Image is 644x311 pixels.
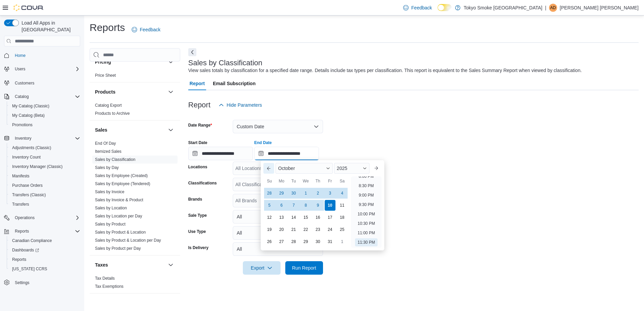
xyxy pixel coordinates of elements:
button: Inventory Manager (Classic) [7,162,83,171]
button: Products [95,89,165,95]
span: October [278,166,295,171]
a: Feedback [400,1,434,14]
span: Inventory Manager (Classic) [12,164,63,169]
h3: Report [188,101,211,109]
button: Manifests [7,171,83,181]
div: Fr [325,176,335,186]
span: Reports [12,257,26,262]
span: Adjustments (Classic) [12,145,51,150]
button: Next month [371,163,382,174]
button: Pricing [167,58,175,66]
a: My Catalog (Classic) [9,102,52,110]
span: Transfers [9,200,80,208]
button: Adjustments (Classic) [7,143,83,152]
span: Sales by Location [95,205,127,211]
button: Taxes [95,262,165,268]
h3: Products [95,89,116,95]
span: Reports [9,255,80,264]
button: Customers [1,78,83,88]
span: My Catalog (Beta) [12,113,45,118]
a: My Catalog (Beta) [9,111,47,119]
span: Promotions [12,122,33,128]
button: Inventory Count [7,152,83,162]
a: Feedback [129,23,163,36]
label: End Date [254,140,272,145]
h3: Pricing [95,59,111,65]
label: Is Delivery [188,245,208,250]
label: Brands [188,197,202,202]
span: Operations [15,215,35,220]
div: day-31 [325,236,335,247]
button: Custom Date [233,120,323,133]
button: Pricing [95,59,165,65]
span: Transfers (Classic) [9,191,80,199]
div: day-26 [264,236,275,247]
img: Cova [13,4,44,11]
div: Mo [276,176,287,186]
div: day-30 [313,236,323,247]
div: Pricing [90,71,180,82]
span: Manifests [9,172,80,180]
div: Products [90,101,180,120]
a: Manifests [9,172,32,180]
button: Home [1,50,83,60]
div: day-3 [325,188,335,199]
div: day-29 [276,188,287,199]
a: Purchase Orders [9,181,45,189]
li: 11:30 PM [355,238,378,246]
button: Transfers (Classic) [7,190,83,200]
span: Transfers [12,202,29,207]
div: Sa [337,176,348,186]
a: Tax Exemptions [95,284,124,289]
ul: Time [351,176,382,248]
span: Report [190,77,205,90]
a: Sales by Classification [95,157,135,162]
span: Itemized Sales [95,149,122,154]
label: Locations [188,164,207,170]
button: Settings [1,278,83,287]
span: Manifests [12,173,29,179]
a: Catalog Export [95,103,122,108]
li: 9:30 PM [356,201,377,209]
span: Users [15,66,25,72]
span: Tax Exemptions [95,284,124,289]
div: day-16 [313,212,323,223]
a: Sales by Day [95,165,119,170]
button: Catalog [12,93,31,101]
span: Sales by Invoice & Product [95,197,143,203]
span: Dashboards [12,247,39,253]
li: 10:00 PM [355,210,378,218]
div: day-1 [337,236,348,247]
a: Customers [12,79,37,87]
label: Sale Type [188,213,207,218]
span: Sales by Product & Location [95,230,146,235]
li: 9:00 PM [356,191,377,199]
div: day-4 [337,188,348,199]
button: Users [12,65,28,73]
span: Canadian Compliance [9,237,80,245]
span: Settings [15,280,29,285]
div: day-15 [300,212,311,223]
span: Inventory Count [9,153,80,161]
a: Home [12,51,28,60]
div: day-21 [288,224,299,235]
span: Reports [12,227,80,235]
a: Products to Archive [95,111,130,116]
button: Canadian Compliance [7,236,83,245]
a: Canadian Compliance [9,237,55,245]
span: [US_STATE] CCRS [12,266,47,272]
div: day-13 [276,212,287,223]
span: Adjustments (Classic) [9,144,80,152]
button: Products [167,88,175,96]
div: day-5 [264,200,275,211]
div: day-18 [337,212,348,223]
label: Date Range [188,123,212,128]
a: Sales by Product & Location per Day [95,238,161,243]
a: Inventory Manager (Classic) [9,163,65,171]
input: Press the down key to open a popover containing a calendar. [188,147,253,160]
a: Sales by Invoice [95,189,124,194]
span: Sales by Location per Day [95,213,142,219]
span: Feedback [411,4,432,11]
button: Hide Parameters [216,98,265,112]
span: AD [550,4,556,12]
